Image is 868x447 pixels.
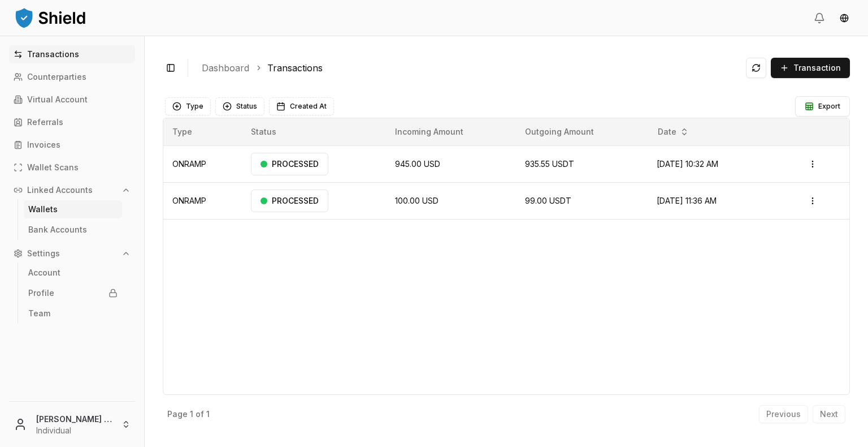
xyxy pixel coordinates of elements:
span: 99.00 USDT [525,196,571,205]
a: Dashboard [202,61,249,75]
a: Referrals [9,113,135,131]
span: Transaction [793,62,841,74]
a: Invoices [9,136,135,154]
td: ONRAMP [163,182,242,219]
th: Outgoing Amount [516,118,647,145]
p: 1 [190,410,193,418]
td: ONRAMP [163,145,242,182]
p: Wallet Scans [27,164,79,171]
a: Wallet Scans [9,158,135,177]
span: [DATE] 11:36 AM [657,196,717,205]
a: Wallets [24,200,122,218]
p: Transactions [27,50,79,58]
a: Account [24,264,122,282]
p: Bank Accounts [28,226,87,234]
th: Incoming Amount [386,118,517,145]
th: Type [163,118,242,145]
span: 945.00 USD [395,159,440,169]
p: Wallets [28,205,58,213]
a: Counterparties [9,68,135,86]
p: Counterparties [27,73,86,81]
p: Individual [36,425,112,436]
p: Invoices [27,141,60,149]
a: Transactions [9,45,135,63]
p: Settings [27,250,60,257]
button: Linked Accounts [9,181,135,199]
p: of [196,410,204,418]
button: Date [653,123,693,141]
p: Linked Accounts [27,186,93,194]
button: Status [215,97,264,115]
a: Virtual Account [9,91,135,109]
a: Transactions [267,61,323,75]
p: [PERSON_NAME] [PERSON_NAME] [36,413,112,425]
a: Bank Accounts [24,221,122,239]
p: 1 [206,410,210,418]
a: Profile [24,284,122,302]
button: Type [165,97,211,115]
a: Team [24,304,122,323]
p: Profile [28,289,54,297]
div: PROCESSED [251,190,328,212]
button: Settings [9,244,135,263]
span: 935.55 USDT [525,159,574,169]
div: PROCESSED [251,153,328,175]
th: Status [242,118,386,145]
span: [DATE] 10:32 AM [657,159,718,169]
button: Transaction [771,58,850,78]
p: Page [167,410,188,418]
p: Virtual Account [27,96,88,104]
nav: breadcrumb [202,61,737,75]
p: Referrals [27,118,63,126]
p: Team [28,310,50,317]
img: ShieldPay Logo [14,6,87,29]
span: 100.00 USD [395,196,439,205]
button: Created At [269,97,334,115]
span: Created At [290,102,327,111]
button: Export [795,96,850,117]
p: Account [28,269,60,277]
button: [PERSON_NAME] [PERSON_NAME]Individual [5,406,140,442]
